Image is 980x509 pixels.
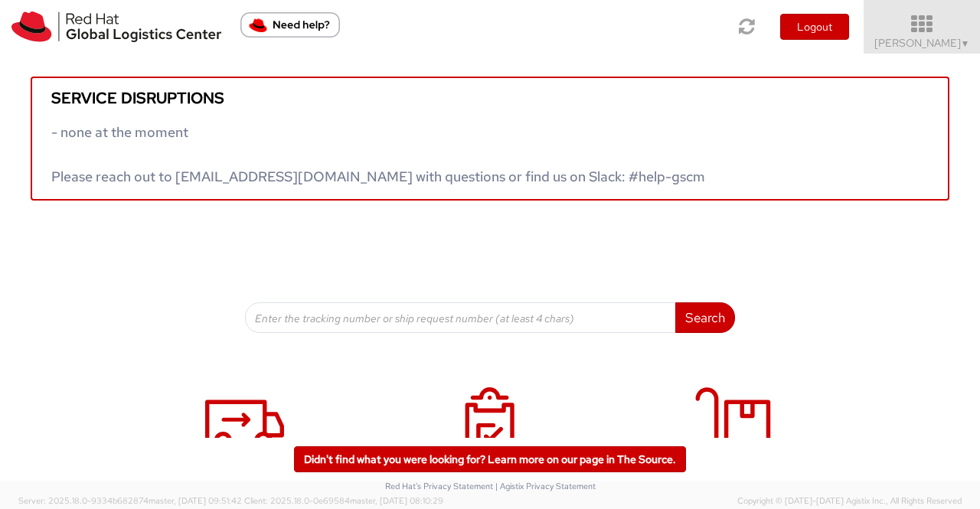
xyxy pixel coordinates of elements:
span: master, [DATE] 08:10:29 [350,495,443,506]
span: ▼ [961,38,970,50]
a: Red Hat's Privacy Statement [385,481,493,491]
span: Copyright © [DATE]-[DATE] Agistix Inc., All Rights Reserved [737,495,962,507]
button: Need help? [240,12,340,38]
button: Logout [780,14,849,40]
span: master, [DATE] 09:51:42 [149,495,242,506]
span: - none at the moment Please reach out to [EMAIL_ADDRESS][DOMAIN_NAME] with questions or find us o... [51,123,705,185]
span: [PERSON_NAME] [874,36,970,50]
input: Enter the tracking number or ship request number (at least 4 chars) [245,302,676,333]
span: Client: 2025.18.0-0e69584 [244,495,443,506]
img: rh-logistics-00dfa346123c4ec078e1.svg [11,11,221,42]
button: Search [675,302,735,333]
a: | Agistix Privacy Statement [495,481,596,491]
span: Server: 2025.18.0-9334b682874 [18,495,242,506]
a: Didn't find what you were looking for? Learn more on our page in The Source. [294,446,686,472]
a: Service disruptions - none at the moment Please reach out to [EMAIL_ADDRESS][DOMAIN_NAME] with qu... [31,77,949,201]
h5: Service disruptions [51,90,929,106]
